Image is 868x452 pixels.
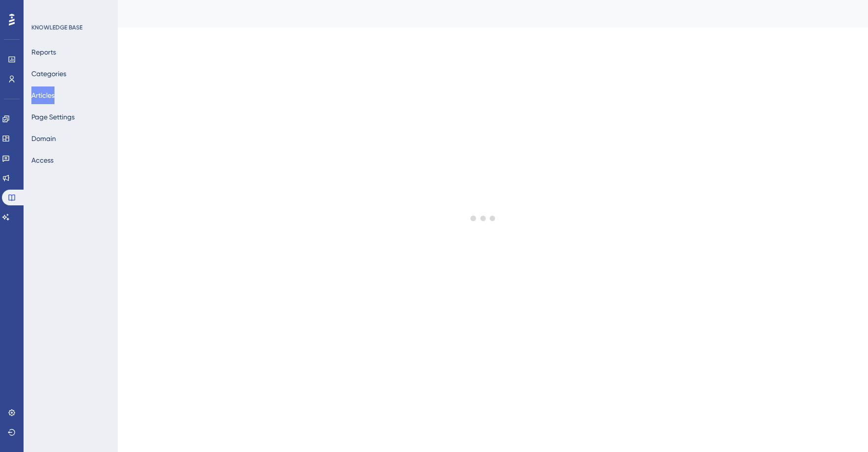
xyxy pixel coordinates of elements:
[31,151,53,169] button: Access
[31,65,66,83] button: Categories
[31,108,75,126] button: Page Settings
[31,130,56,147] button: Domain
[31,86,54,104] button: Articles
[31,24,82,31] div: KNOWLEDGE BASE
[31,43,56,61] button: Reports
